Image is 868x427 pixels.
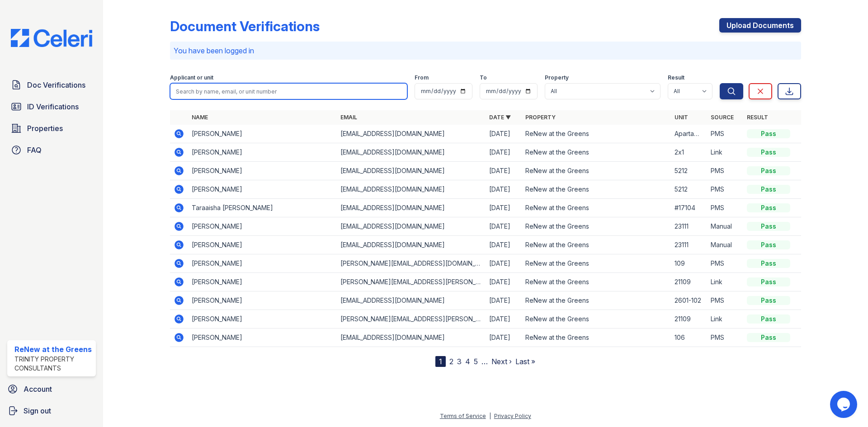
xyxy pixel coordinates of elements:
td: [PERSON_NAME] [188,217,337,236]
td: [EMAIL_ADDRESS][DOMAIN_NAME] [337,143,486,162]
td: 5212 [671,162,707,180]
td: [DATE] [486,328,522,347]
a: Unit [675,114,688,121]
a: Date ▼ [489,114,511,121]
span: FAQ [27,145,42,155]
td: [DATE] [486,291,522,310]
a: Last » [515,357,535,366]
div: Trinity Property Consultants [14,355,92,373]
label: To [480,74,487,81]
a: Email [340,114,357,121]
td: Link [707,273,743,291]
td: ReNew at the Greens [522,162,670,180]
div: ReNew at the Greens [14,344,92,355]
td: [EMAIL_ADDRESS][DOMAIN_NAME] [337,162,486,180]
span: Account [24,384,52,394]
td: [EMAIL_ADDRESS][DOMAIN_NAME] [337,199,486,217]
td: [PERSON_NAME] [188,180,337,199]
td: [EMAIL_ADDRESS][DOMAIN_NAME] [337,125,486,143]
td: [DATE] [486,254,522,273]
div: | [489,413,491,419]
td: [PERSON_NAME] [188,236,337,254]
a: ID Verifications [7,98,96,116]
div: Pass [747,277,790,286]
span: Sign out [24,405,51,416]
a: Next › [491,357,512,366]
td: Manual [707,236,743,254]
td: PMS [707,125,743,143]
img: CE_Logo_Blue-a8612792a0a2168367f1c8372b55b34899dd931a85d93a1a3d3e32e68fde9ad4.png [4,29,99,47]
td: ReNew at the Greens [522,125,670,143]
td: 2601-102 [671,291,707,310]
a: 5 [474,357,478,366]
a: Property [525,114,556,121]
td: [PERSON_NAME][EMAIL_ADDRESS][PERSON_NAME][DOMAIN_NAME] [337,310,486,328]
td: [PERSON_NAME] [188,310,337,328]
a: Source [711,114,734,121]
a: Result [747,114,768,121]
td: [DATE] [486,310,522,328]
td: 2x1 [671,143,707,162]
div: Pass [747,166,790,175]
td: 109 [671,254,707,273]
input: Search by name, email, or unit number [170,83,407,99]
td: [EMAIL_ADDRESS][DOMAIN_NAME] [337,291,486,310]
td: Manual [707,217,743,236]
div: Pass [747,129,790,138]
a: Account [4,380,99,398]
label: Result [668,74,684,81]
td: PMS [707,328,743,347]
td: ReNew at the Greens [522,273,670,291]
a: Properties [7,119,96,137]
td: [DATE] [486,125,522,143]
iframe: chat widget [830,391,859,418]
td: PMS [707,199,743,217]
td: ReNew at the Greens [522,328,670,347]
td: 23111 [671,236,707,254]
td: ReNew at the Greens [522,199,670,217]
a: Name [192,114,208,121]
td: [PERSON_NAME] [188,162,337,180]
td: [DATE] [486,199,522,217]
div: 1 [435,356,446,367]
td: [PERSON_NAME] [188,143,337,162]
td: ReNew at the Greens [522,310,670,328]
a: Upload Documents [719,18,801,33]
a: Terms of Service [440,413,486,419]
div: Pass [747,240,790,249]
td: #17104 [671,199,707,217]
div: Pass [747,185,790,194]
span: Doc Verifications [27,80,85,90]
span: ID Verifications [27,101,79,112]
a: Sign out [4,402,99,420]
td: [DATE] [486,236,522,254]
a: Privacy Policy [494,413,531,419]
td: Taraaisha [PERSON_NAME] [188,199,337,217]
td: Link [707,143,743,162]
div: Pass [747,148,790,157]
td: ReNew at the Greens [522,254,670,273]
td: 21109 [671,273,707,291]
td: PMS [707,291,743,310]
td: [PERSON_NAME][EMAIL_ADDRESS][PERSON_NAME][DOMAIN_NAME] [337,273,486,291]
td: 106 [671,328,707,347]
td: ReNew at the Greens [522,236,670,254]
td: ReNew at the Greens [522,143,670,162]
div: Pass [747,333,790,342]
p: You have been logged in [174,45,797,56]
td: ReNew at the Greens [522,180,670,199]
div: Pass [747,259,790,268]
a: 3 [457,357,462,366]
div: Pass [747,222,790,231]
td: [PERSON_NAME] [188,328,337,347]
div: Document Verifications [170,18,320,34]
td: Apartamento 102 [671,125,707,143]
div: Pass [747,203,790,212]
td: 23111 [671,217,707,236]
td: [PERSON_NAME] [188,254,337,273]
td: [EMAIL_ADDRESS][DOMAIN_NAME] [337,180,486,199]
td: [PERSON_NAME] [188,273,337,291]
a: 4 [465,357,470,366]
td: [DATE] [486,143,522,162]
